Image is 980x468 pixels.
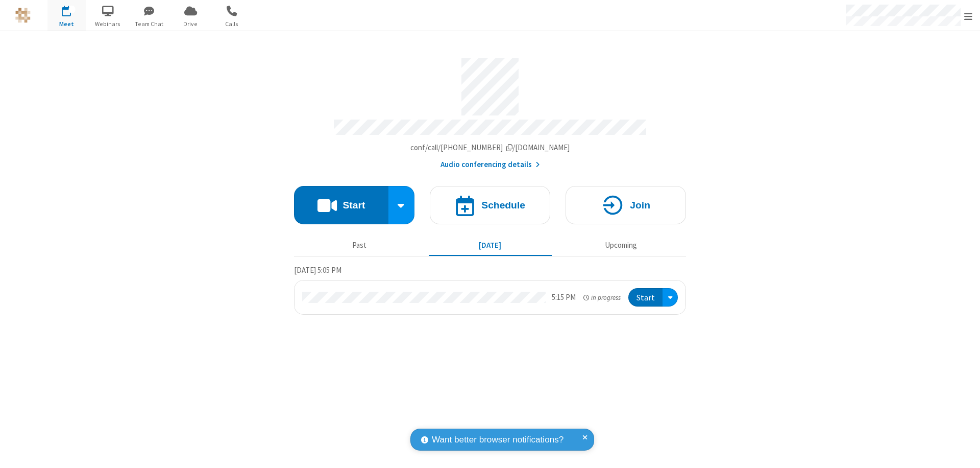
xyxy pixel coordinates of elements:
[213,19,251,29] span: Calls
[432,433,563,447] span: Want better browser notifications?
[294,51,686,171] section: Account details
[552,292,576,303] div: 5:15 PM
[15,8,31,23] img: QA Selenium DO NOT DELETE OR CHANGE
[481,200,525,210] h4: Schedule
[663,288,678,307] div: Open menu
[342,200,365,210] h4: Start
[298,236,421,255] button: Past
[89,19,127,29] span: Webinars
[583,293,621,302] em: in progress
[69,6,76,13] div: 1
[410,142,570,154] button: Copy my meeting room linkCopy my meeting room link
[294,265,341,275] span: [DATE] 5:05 PM
[429,236,552,255] button: [DATE]
[628,288,663,307] button: Start
[47,19,86,29] span: Meet
[566,186,686,224] button: Join
[430,186,550,224] button: Schedule
[559,236,682,255] button: Upcoming
[410,143,570,152] span: Copy my meeting room link
[171,19,210,29] span: Drive
[294,186,388,224] button: Start
[630,200,650,210] h4: Join
[388,186,415,224] div: Start conference options
[130,19,168,29] span: Team Chat
[440,159,540,171] button: Audio conferencing details
[294,264,686,315] section: Today's Meetings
